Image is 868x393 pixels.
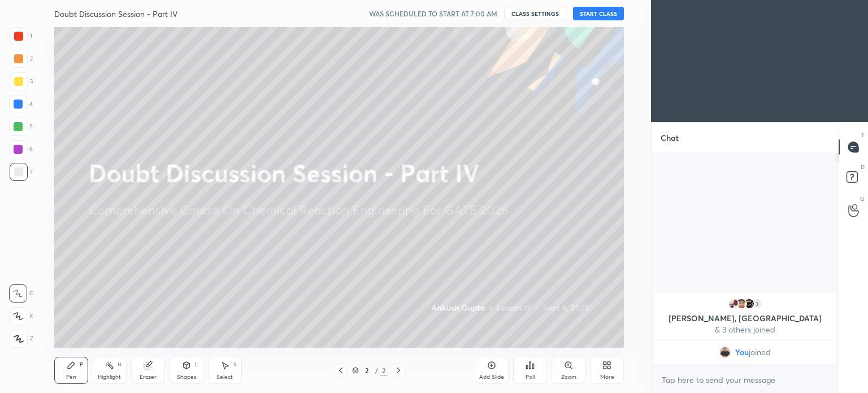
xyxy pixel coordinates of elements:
p: & 3 others joined [661,325,829,334]
p: [PERSON_NAME], [GEOGRAPHIC_DATA] [661,314,829,323]
div: 3 [752,298,763,309]
div: Z [10,330,33,348]
img: 3072685e79af4bee8efb648945ce733f.jpg [719,347,731,358]
img: eba916843b38452c95f047c5b4b1dacb.jpg [744,298,755,309]
div: Select [216,374,233,380]
button: START CLASS [573,7,624,20]
div: 5 [9,118,33,136]
div: X [9,307,33,325]
div: Shapes [177,374,196,380]
div: 7 [10,163,33,181]
div: S [233,362,237,368]
div: More [600,374,614,380]
p: D [861,163,865,171]
img: 47a220df868c4c3a95094022f9c54cbf.jpg [736,298,747,309]
button: CLASS SETTINGS [504,7,566,20]
p: Chat [652,123,688,153]
div: / [375,367,378,374]
div: 2 [10,50,33,68]
div: Highlight [98,374,121,380]
div: 1 [10,27,32,45]
div: grid [652,291,839,366]
div: 2 [380,365,387,375]
h4: Doubt Discussion Session - Part IV [54,8,177,19]
p: G [860,195,865,203]
div: L [195,362,198,368]
div: 6 [9,140,33,158]
h5: WAS SCHEDULED TO START AT 7:00 AM [369,8,497,19]
div: 2 [361,367,372,374]
span: You [735,348,749,357]
div: P [80,362,83,368]
div: Eraser [140,374,157,380]
div: C [9,284,33,303]
img: 031e5d6df08244258ac4cfc497b28980.jpg [728,298,739,309]
div: Poll [526,374,535,380]
div: Add Slide [479,374,504,380]
div: Pen [66,374,76,380]
span: joined [749,348,771,357]
div: 4 [9,95,33,113]
div: Zoom [561,374,576,380]
div: 3 [10,72,33,90]
div: H [118,362,121,368]
p: T [861,131,865,140]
